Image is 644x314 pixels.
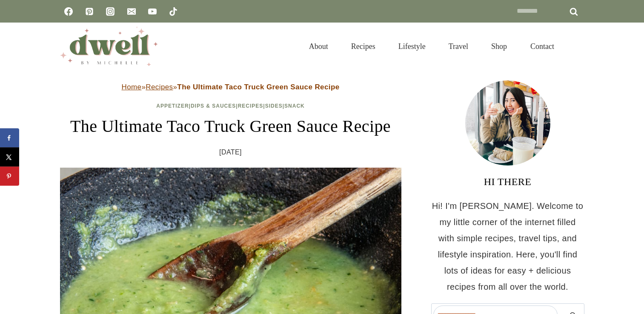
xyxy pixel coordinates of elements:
[165,3,182,20] a: TikTok
[387,31,437,61] a: Lifestyle
[431,174,584,189] h3: HI THERE
[284,103,305,109] a: Snack
[156,103,305,109] span: | | | |
[177,83,339,91] strong: The Ultimate Taco Truck Green Sauce Recipe
[123,3,140,20] a: Email
[121,83,339,91] span: » »
[238,103,263,109] a: Recipes
[144,3,161,20] a: YouTube
[570,39,584,54] button: View Search Form
[156,103,189,109] a: Appetizer
[60,3,77,20] a: Facebook
[191,103,236,109] a: Dips & Sauces
[480,31,518,61] a: Shop
[431,198,584,295] p: Hi! I'm [PERSON_NAME]. Welcome to my little corner of the internet filled with simple recipes, tr...
[60,27,158,66] img: DWELL by michelle
[121,83,141,91] a: Home
[265,103,283,109] a: Sides
[298,31,565,61] nav: Primary Navigation
[81,3,98,20] a: Pinterest
[519,31,566,61] a: Contact
[219,146,242,159] time: [DATE]
[437,31,480,61] a: Travel
[146,83,173,91] a: Recipes
[298,31,340,61] a: About
[340,31,387,61] a: Recipes
[102,3,119,20] a: Instagram
[60,114,401,139] h1: The Ultimate Taco Truck Green Sauce Recipe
